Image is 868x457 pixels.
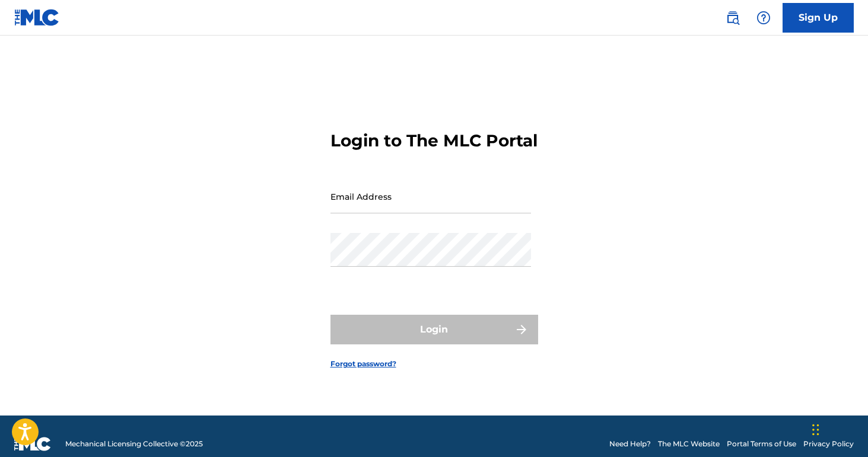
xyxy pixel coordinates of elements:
a: Need Help? [609,439,651,449]
img: MLC Logo [14,9,60,26]
h3: Login to The MLC Portal [330,130,538,151]
div: Help [752,6,775,30]
a: Privacy Policy [803,439,854,449]
img: search [726,11,740,25]
a: The MLC Website [658,439,720,449]
div: Drag [812,412,819,448]
a: Portal Terms of Use [727,439,796,449]
a: Forgot password? [330,359,396,369]
img: logo [14,437,51,451]
span: Mechanical Licensing Collective © 2025 [65,439,203,449]
a: Public Search [721,6,745,30]
img: help [756,11,771,25]
iframe: Chat Widget [809,400,868,457]
a: Sign Up [783,3,854,33]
